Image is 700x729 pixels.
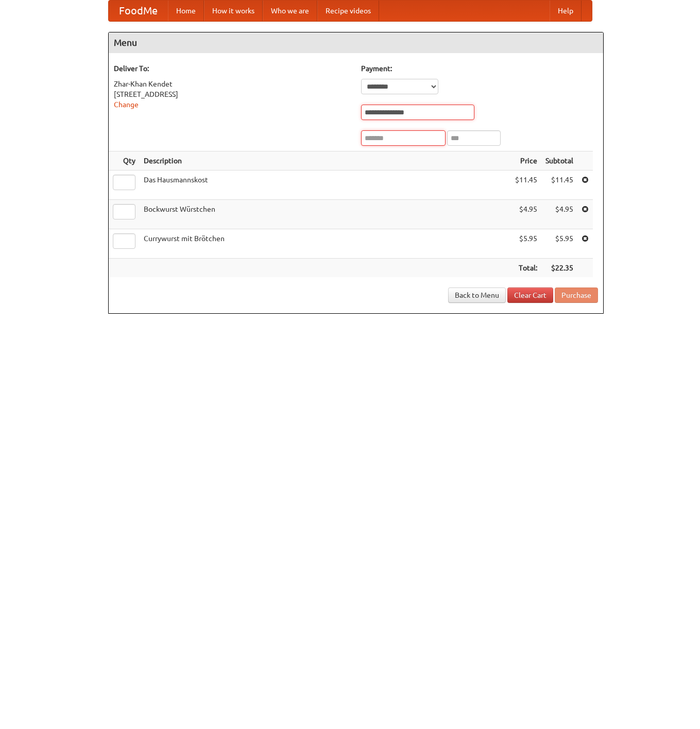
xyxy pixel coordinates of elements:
th: $22.35 [541,259,577,278]
td: $4.95 [541,200,577,229]
th: Price [511,151,541,171]
td: $4.95 [511,200,541,229]
div: Zhar-Khan Kendet [114,79,351,89]
th: Total: [511,259,541,278]
a: FoodMe [109,1,168,21]
td: $11.45 [541,171,577,200]
td: $5.95 [511,229,541,259]
a: Back to Menu [448,287,506,303]
a: Clear Cart [507,287,553,303]
a: Home [168,1,204,21]
a: Help [550,1,582,21]
a: Who we are [263,1,317,21]
h4: Menu [109,32,603,53]
div: [STREET_ADDRESS] [114,89,351,99]
button: Purchase [555,287,598,303]
th: Description [140,151,511,171]
td: Das Hausmannskost [140,171,511,200]
td: Currywurst mit Brötchen [140,229,511,259]
a: Change [114,100,139,109]
th: Subtotal [541,151,577,171]
th: Qty [109,151,140,171]
td: Bockwurst Würstchen [140,200,511,229]
td: $5.95 [541,229,577,259]
a: Recipe videos [317,1,379,21]
h5: Payment: [361,63,598,74]
h5: Deliver To: [114,63,351,74]
td: $11.45 [511,171,541,200]
a: How it works [204,1,263,21]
